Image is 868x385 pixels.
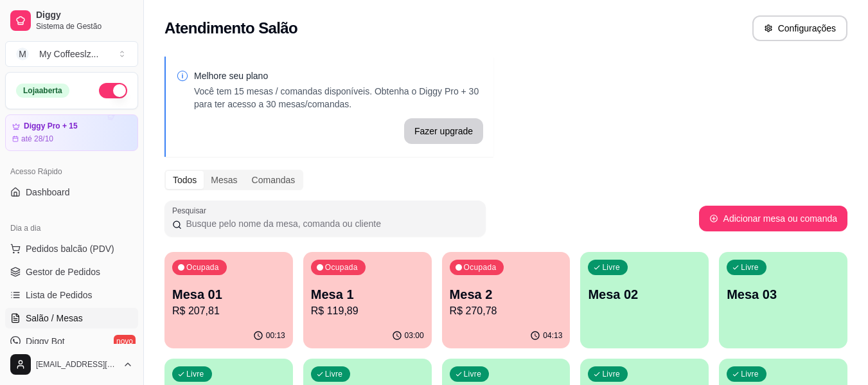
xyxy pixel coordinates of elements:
[405,330,424,341] p: 03:00
[464,262,497,273] p: Ocupada
[543,330,562,341] p: 04:13
[182,217,478,230] input: Pesquisar
[325,262,358,273] p: Ocupada
[186,262,219,273] p: Ocupada
[194,69,483,82] p: Melhore seu plano
[5,41,138,67] button: Select a team
[719,252,847,348] button: LivreMesa 03
[580,252,709,348] button: LivreMesa 02
[602,369,620,379] p: Livre
[204,171,244,189] div: Mesas
[450,285,563,303] p: Mesa 2
[741,369,759,379] p: Livre
[16,84,69,98] div: Loja aberta
[5,285,138,305] a: Lista de Pedidos
[5,349,138,380] button: [EMAIL_ADDRESS][DOMAIN_NAME]
[303,252,432,348] button: OcupadaMesa 1R$ 119,8903:00
[172,285,285,303] p: Mesa 01
[442,252,571,348] button: OcupadaMesa 2R$ 270,7804:13
[5,262,138,282] a: Gestor de Pedidos
[325,369,343,379] p: Livre
[24,121,78,131] article: Diggy Pro + 15
[5,238,138,259] button: Pedidos balcão (PDV)
[5,161,138,182] div: Acesso Rápido
[172,205,211,216] label: Pesquisar
[5,182,138,202] a: Dashboard
[404,118,483,144] button: Fazer upgrade
[26,265,100,278] span: Gestor de Pedidos
[166,171,204,189] div: Todos
[741,262,759,273] p: Livre
[752,15,847,41] button: Configurações
[164,18,297,39] h2: Atendimento Salão
[311,285,424,303] p: Mesa 1
[36,21,133,31] span: Sistema de Gestão
[16,48,29,60] span: M
[588,285,701,303] p: Mesa 02
[602,262,620,273] p: Livre
[36,10,133,21] span: Diggy
[39,48,98,60] div: My Coffeeslz ...
[26,289,93,301] span: Lista de Pedidos
[194,85,483,111] p: Você tem 15 mesas / comandas disponíveis. Obtenha o Diggy Pro + 30 para ter acesso a 30 mesas/com...
[186,369,204,379] p: Livre
[5,114,138,151] a: Diggy Pro + 15até 28/10
[311,303,424,319] p: R$ 119,89
[26,186,70,199] span: Dashboard
[5,5,138,36] a: DiggySistema de Gestão
[464,369,482,379] p: Livre
[266,330,285,341] p: 00:13
[21,134,53,144] article: até 28/10
[5,331,138,352] a: Diggy Botnovo
[164,252,293,348] button: OcupadaMesa 01R$ 207,8100:13
[450,303,563,319] p: R$ 270,78
[699,206,847,231] button: Adicionar mesa ou comanda
[99,83,127,98] button: Alterar Status
[5,218,138,238] div: Dia a dia
[172,303,285,319] p: R$ 207,81
[5,308,138,328] a: Salão / Mesas
[245,171,303,189] div: Comandas
[26,242,114,255] span: Pedidos balcão (PDV)
[26,335,65,348] span: Diggy Bot
[26,312,83,325] span: Salão / Mesas
[36,359,118,370] span: [EMAIL_ADDRESS][DOMAIN_NAME]
[727,285,840,303] p: Mesa 03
